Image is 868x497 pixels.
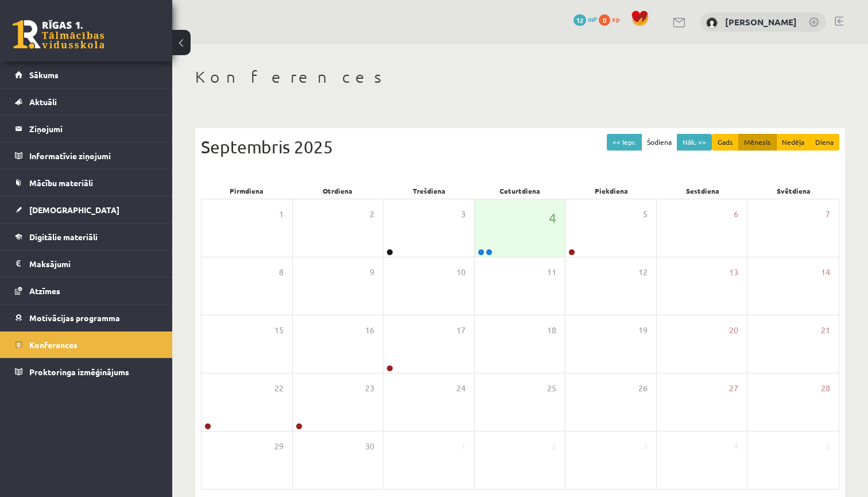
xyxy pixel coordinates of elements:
span: 27 [729,382,738,395]
a: 0 xp [599,14,625,24]
span: 0 [599,14,610,26]
span: 2 [370,208,374,221]
span: Aktuāli [29,97,57,107]
div: Trešdiena [383,183,475,199]
span: 10 [456,266,466,279]
span: 16 [365,324,374,337]
span: 25 [547,382,556,395]
div: Otrdiena [292,183,383,199]
span: 3 [461,208,466,221]
a: Ziņojumi [15,115,158,142]
span: 22 [274,382,284,395]
span: 1 [461,440,466,453]
a: Proktoringa izmēģinājums [15,359,158,385]
span: 6 [734,208,738,221]
span: [DEMOGRAPHIC_DATA] [29,205,119,215]
button: Diena [809,134,839,151]
span: 5 [643,208,648,221]
a: Motivācijas programma [15,305,158,331]
span: Motivācijas programma [29,313,120,323]
span: 20 [729,324,738,337]
span: Proktoringa izmēģinājums [29,367,129,377]
legend: Ziņojumi [29,115,158,142]
span: 11 [547,266,556,279]
button: Šodiena [641,134,677,151]
h1: Konferences [195,67,845,87]
button: << Iepr. [607,134,642,151]
a: 12 mP [573,14,597,24]
span: 24 [456,382,466,395]
a: Sākums [15,61,158,88]
a: Konferences [15,332,158,358]
span: Atzīmes [29,286,60,296]
div: Svētdiena [748,183,839,199]
span: Digitālie materiāli [29,232,98,242]
span: 13 [729,266,738,279]
span: 26 [638,382,648,395]
a: Mācību materiāli [15,169,158,196]
span: 4 [549,208,556,228]
span: 7 [826,208,830,221]
span: Sākums [29,70,59,80]
span: 19 [638,324,648,337]
legend: Maksājumi [29,251,158,277]
span: 12 [573,14,586,26]
button: Nedēļa [776,134,810,151]
button: Mēnesis [738,134,777,151]
legend: Informatīvie ziņojumi [29,142,158,169]
span: 18 [547,324,556,337]
button: Gads [712,134,739,151]
span: 3 [643,440,648,453]
span: Mācību materiāli [29,178,93,188]
span: 5 [826,440,830,453]
a: Rīgas 1. Tālmācības vidusskola [13,20,104,49]
span: 23 [365,382,374,395]
span: 14 [821,266,830,279]
span: 15 [274,324,284,337]
span: 4 [734,440,738,453]
a: [DEMOGRAPHIC_DATA] [15,197,158,223]
span: 12 [638,266,648,279]
div: Sestdiena [657,183,748,199]
button: Nāk. >> [677,134,712,151]
div: Piekdiena [565,183,657,199]
span: xp [612,14,619,24]
div: Septembris 2025 [201,134,839,160]
span: 9 [370,266,374,279]
a: Digitālie materiāli [15,224,158,250]
a: Informatīvie ziņojumi [15,142,158,169]
div: Pirmdiena [201,183,292,199]
a: Maksājumi [15,251,158,277]
span: 2 [552,440,556,453]
span: 8 [279,266,284,279]
div: Ceturtdiena [475,183,566,199]
span: 28 [821,382,830,395]
span: 29 [274,440,284,453]
a: Aktuāli [15,88,158,115]
span: Konferences [29,340,77,350]
span: 17 [456,324,466,337]
span: mP [588,14,597,24]
span: 21 [821,324,830,337]
span: 30 [365,440,374,453]
a: [PERSON_NAME] [725,16,797,28]
img: Nataļja Novikova [706,17,718,29]
a: Atzīmes [15,278,158,304]
span: 1 [279,208,284,221]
